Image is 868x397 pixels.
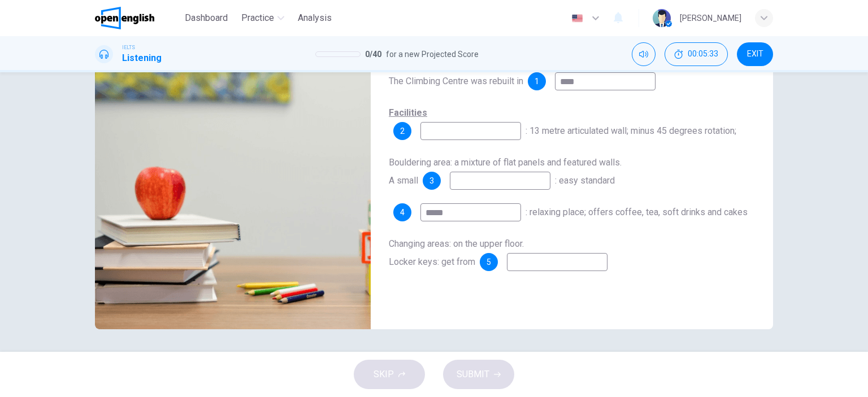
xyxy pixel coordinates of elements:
[389,238,524,267] span: Changing areas: on the upper floor. Locker keys: get from
[570,14,584,23] img: en
[389,107,427,118] u: Facilities
[400,127,405,135] span: 2
[185,11,228,25] span: Dashboard
[665,42,728,66] button: 00:05:33
[535,77,539,85] span: 1
[632,42,656,66] div: Mute
[237,8,289,28] button: Practice
[293,8,336,28] button: Analysis
[389,157,622,186] span: Bouldering area: a mixture of flat panels and featured walls. A small
[429,177,434,185] span: 3
[526,207,748,217] span: : relaxing place; offers coffee, tea, soft drinks and cakes
[298,11,332,25] span: Analysis
[688,50,718,59] span: 00:05:33
[680,11,741,25] div: [PERSON_NAME]
[95,7,180,29] a: OpenEnglish logo
[747,50,763,59] span: EXIT
[95,7,154,29] img: OpenEnglish logo
[95,54,371,329] img: Sports Centre
[122,51,162,65] h1: Listening
[365,47,381,61] span: 0 / 40
[122,43,135,51] span: IELTS
[400,208,405,216] span: 4
[180,8,232,28] button: Dashboard
[241,11,274,25] span: Practice
[665,42,728,66] div: Hide
[386,47,479,61] span: for a new Projected Score
[737,42,773,66] button: EXIT
[487,258,491,266] span: 5
[526,125,736,136] span: : 13 metre articulated wall; minus 45 degrees rotation;
[555,175,615,186] span: : easy standard
[653,9,671,27] img: Profile picture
